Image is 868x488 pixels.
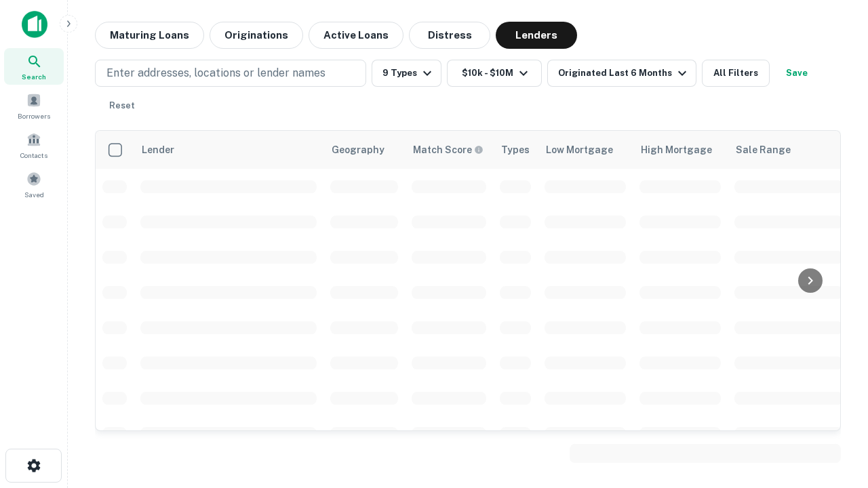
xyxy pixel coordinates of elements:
div: Types [501,142,530,158]
iframe: Chat Widget [800,336,868,401]
div: Lender [142,142,174,158]
p: Enter addresses, locations or lender names [106,65,325,81]
button: $10k - $10M [447,60,542,87]
span: Saved [24,189,44,200]
div: Capitalize uses an advanced AI algorithm to match your search with the best lender. The match sco... [413,142,484,157]
span: Search [22,71,46,82]
th: Capitalize uses an advanced AI algorithm to match your search with the best lender. The match sco... [405,131,493,169]
button: Reset [100,92,144,119]
th: Lender [134,131,323,169]
a: Search [4,48,64,85]
th: Geography [323,131,405,169]
button: Maturing Loans [95,22,204,49]
div: Low Mortgage [546,142,613,158]
th: High Mortgage [633,131,728,169]
div: Sale Range [736,142,791,158]
span: Borrowers [18,110,50,121]
button: 9 Types [372,60,441,87]
img: capitalize-icon.png [22,11,47,38]
th: Sale Range [728,131,850,169]
button: Save your search to get updates of matches that match your search criteria. [775,60,818,87]
button: Lenders [496,22,577,49]
a: Saved [4,166,64,203]
span: Contacts [20,150,47,161]
button: Active Loans [309,22,403,49]
div: High Mortgage [641,142,712,158]
div: Geography [332,142,384,158]
button: Originations [210,22,303,49]
a: Borrowers [4,87,64,124]
button: Originated Last 6 Months [547,60,696,87]
button: All Filters [702,60,770,87]
button: Enter addresses, locations or lender names [95,60,366,87]
h6: Match Score [413,142,481,157]
th: Types [493,131,538,169]
div: Originated Last 6 Months [558,65,690,81]
button: Distress [409,22,490,49]
th: Low Mortgage [538,131,633,169]
a: Contacts [4,127,64,163]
